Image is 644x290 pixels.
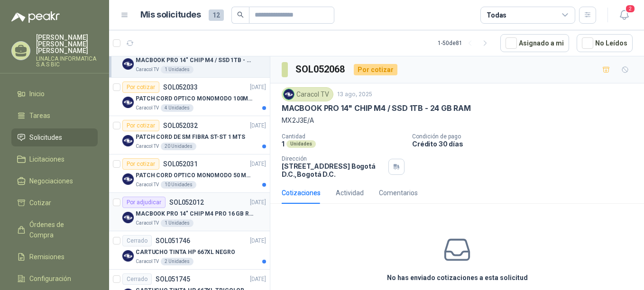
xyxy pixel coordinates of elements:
div: Todas [487,10,506,20]
a: Solicitudes [11,128,98,146]
div: 10 Unidades [161,181,196,189]
p: PATCH CORD OPTICO MONOMODO 50 MTS [136,171,254,180]
p: SOL052032 [163,122,198,129]
p: [DATE] [250,121,266,130]
a: Cotizar [11,194,98,212]
p: Caracol TV [136,104,159,112]
div: Cotizaciones [282,188,321,198]
div: Actividad [336,188,364,198]
p: [DATE] [250,160,266,169]
a: Por adjudicarSOL052012[DATE] Company LogoMACBOOK PRO 14" CHIP M4 PRO 16 GB RAM 1TBCaracol TV1 Uni... [109,193,270,231]
p: [DATE] [250,275,266,284]
a: Órdenes de Compra [11,216,98,244]
p: PATCH CORD DE SM FIBRA ST-ST 1 MTS [136,133,245,142]
p: MACBOOK PRO 14" CHIP M4 / SSD 1TB - 24 GB RAM [136,56,254,65]
img: Company Logo [122,173,134,185]
div: Por adjudicar [122,197,166,208]
p: MX2J3E/A [282,115,633,126]
p: [STREET_ADDRESS] Bogotá D.C. , Bogotá D.C. [282,162,385,178]
p: [DATE] [250,198,266,207]
a: Por cotizarSOL052031[DATE] Company LogoPATCH CORD OPTICO MONOMODO 50 MTSCaracol TV10 Unidades [109,154,270,193]
div: 1 Unidades [161,219,193,227]
img: Company Logo [122,250,134,262]
p: CARTUCHO TINTA HP 667XL NEGRO [136,248,235,257]
span: Tareas [29,110,50,121]
button: Asignado a mi [500,34,569,52]
a: Inicio [11,85,98,103]
button: No Leídos [577,34,633,52]
a: Negociaciones [11,172,98,190]
a: Licitaciones [11,150,98,168]
div: 20 Unidades [161,143,196,150]
div: 1 - 50 de 81 [438,36,493,51]
a: Configuración [11,270,98,288]
h3: SOL052068 [295,62,346,77]
p: MACBOOK PRO 14" CHIP M4 PRO 16 GB RAM 1TB [136,209,254,218]
a: CerradoSOL051746[DATE] Company LogoCARTUCHO TINTA HP 667XL NEGROCaracol TV2 Unidades [109,231,270,270]
p: [PERSON_NAME] [PERSON_NAME] [PERSON_NAME] [36,34,98,54]
span: search [237,11,244,18]
div: Unidades [286,140,316,148]
p: 13 ago, 2025 [337,90,372,99]
span: 12 [209,9,224,21]
h3: No has enviado cotizaciones a esta solicitud [387,272,528,283]
span: Licitaciones [29,154,64,164]
div: Por cotizar [354,64,397,75]
img: Company Logo [122,58,134,70]
img: Company Logo [284,89,294,100]
div: Por cotizar [122,158,159,170]
p: [DATE] [250,83,266,92]
a: Remisiones [11,248,98,266]
p: Caracol TV [136,181,159,189]
img: Company Logo [122,97,134,108]
a: Por cotizarSOL052068[DATE] Company LogoMACBOOK PRO 14" CHIP M4 / SSD 1TB - 24 GB RAMCaracol TV1 U... [109,39,270,78]
p: Crédito 30 días [412,140,640,148]
div: 2 Unidades [161,258,193,265]
p: [DATE] [250,236,266,245]
a: Por cotizarSOL052032[DATE] Company LogoPATCH CORD DE SM FIBRA ST-ST 1 MTSCaracol TV20 Unidades [109,116,270,154]
span: Órdenes de Compra [29,219,89,240]
span: Configuración [29,273,71,284]
p: LINALCA INFORMATICA S.A.S BIC [36,56,98,67]
p: Caracol TV [136,219,159,227]
span: Inicio [29,89,45,99]
div: Por cotizar [122,120,159,131]
span: Negociaciones [29,176,73,186]
p: Cantidad [282,133,405,140]
h1: Mis solicitudes [140,8,201,22]
span: 2 [625,4,635,13]
img: Company Logo [122,212,134,223]
div: Cerrado [122,273,152,285]
p: Condición de pago [412,133,640,140]
img: Logo peakr [11,11,60,23]
span: Solicitudes [29,132,62,143]
p: Dirección [282,155,385,162]
p: SOL052012 [169,199,204,206]
p: Caracol TV [136,258,159,265]
button: 2 [616,7,633,24]
div: 4 Unidades [161,104,193,112]
a: Tareas [11,107,98,125]
span: Cotizar [29,198,51,208]
p: MACBOOK PRO 14" CHIP M4 / SSD 1TB - 24 GB RAM [282,103,471,113]
a: Por cotizarSOL052033[DATE] Company LogoPATCH CORD OPTICO MONOMODO 100MTSCaracol TV4 Unidades [109,78,270,116]
span: Remisiones [29,252,64,262]
div: Cerrado [122,235,152,246]
p: SOL051746 [156,237,190,244]
img: Company Logo [122,135,134,146]
div: Por cotizar [122,82,159,93]
p: SOL052033 [163,84,198,91]
p: SOL051745 [156,276,190,282]
p: PATCH CORD OPTICO MONOMODO 100MTS [136,94,254,103]
p: 1 [282,140,285,148]
div: Caracol TV [282,87,333,101]
div: 1 Unidades [161,66,193,73]
p: Caracol TV [136,143,159,150]
div: Comentarios [379,188,418,198]
p: Caracol TV [136,66,159,73]
p: SOL052031 [163,161,198,167]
